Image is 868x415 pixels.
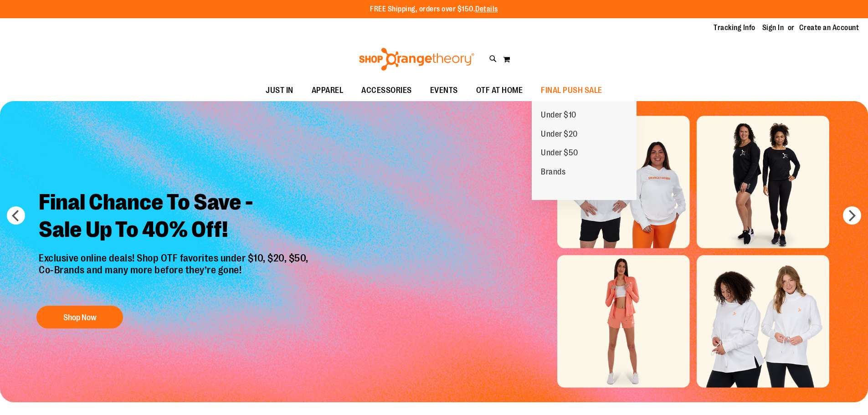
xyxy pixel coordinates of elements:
[532,125,587,144] a: Under $20
[476,80,523,101] span: OTF AT HOME
[32,182,318,252] h2: Final Chance To Save - Sale Up To 40% Off!
[762,23,784,33] a: Sign In
[541,167,565,179] span: Brands
[714,23,755,33] a: Tracking Info
[430,80,458,101] span: EVENTS
[32,182,318,333] a: Final Chance To Save -Sale Up To 40% Off! Exclusive online deals! Shop OTF favorites under $10, $...
[541,129,578,141] span: Under $20
[32,252,318,297] p: Exclusive online deals! Shop OTF favorites under $10, $20, $50, Co-Brands and many more before th...
[361,80,412,101] span: ACCESSORIES
[257,80,303,101] a: JUST IN
[532,163,575,182] a: Brands
[532,80,611,101] a: FINAL PUSH SALE
[358,48,476,71] img: Shop Orangetheory
[352,80,421,101] a: ACCESSORIES
[541,110,576,122] span: Under $10
[541,80,602,101] span: FINAL PUSH SALE
[532,143,587,163] a: Under $50
[7,206,25,225] button: prev
[475,5,498,13] a: Details
[36,306,123,328] button: Shop Now
[303,80,353,101] a: APPAREL
[421,80,467,101] a: EVENTS
[266,80,293,101] span: JUST IN
[312,80,344,101] span: APPAREL
[799,23,859,33] a: Create an Account
[532,106,586,125] a: Under $10
[532,101,637,200] ul: FINAL PUSH SALE
[843,206,861,225] button: next
[370,4,498,15] p: FREE Shipping, orders over $150.
[541,148,578,159] span: Under $50
[467,80,532,101] a: OTF AT HOME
